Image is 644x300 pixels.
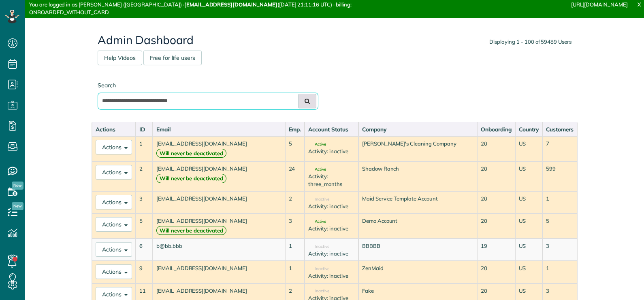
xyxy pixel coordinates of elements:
[477,213,515,239] td: 20
[96,140,132,154] button: Actions
[515,161,543,191] td: US
[308,148,354,155] div: Activity: inactive
[308,250,354,258] div: Activity: inactive
[542,261,577,283] td: 1
[308,203,354,210] div: Activity: inactive
[153,136,285,161] td: [EMAIL_ADDRESS][DOMAIN_NAME]
[285,261,305,283] td: 1
[12,202,23,210] span: New
[139,125,149,133] div: ID
[308,267,329,271] span: Inactive
[542,191,577,213] td: 1
[96,195,132,209] button: Actions
[358,161,477,191] td: Shadow Ranch
[358,213,477,239] td: Demo Account
[156,174,226,183] strong: Will never be deactivated
[285,239,305,261] td: 1
[358,136,477,161] td: [PERSON_NAME]'s Cleaning Company
[358,261,477,283] td: ZenMaid
[96,125,132,133] div: Actions
[289,125,301,133] div: Emp.
[98,51,142,65] a: Help Videos
[153,161,285,191] td: [EMAIL_ADDRESS][DOMAIN_NAME]
[136,161,153,191] td: 2
[285,213,305,239] td: 3
[362,125,473,133] div: Company
[308,245,329,249] span: Inactive
[308,225,354,232] div: Activity: inactive
[153,261,285,283] td: [EMAIL_ADDRESS][DOMAIN_NAME]
[515,136,543,161] td: US
[308,125,354,133] div: Account Status
[542,136,577,161] td: 7
[96,242,132,257] button: Actions
[515,261,543,283] td: US
[571,1,628,8] a: [URL][DOMAIN_NAME]
[477,239,515,261] td: 19
[285,136,305,161] td: 5
[308,173,354,188] div: Activity: three_months
[477,161,515,191] td: 20
[515,239,543,261] td: US
[477,261,515,283] td: 20
[308,167,326,171] span: Active
[358,191,477,213] td: Maid Service Template Account
[136,191,153,213] td: 3
[98,34,571,46] h2: Admin Dashboard
[156,149,226,158] strong: Will never be deactivated
[308,142,326,146] span: Active
[136,239,153,261] td: 6
[156,125,281,133] div: Email
[308,289,329,293] span: Inactive
[542,161,577,191] td: 599
[136,136,153,161] td: 1
[98,81,318,89] label: Search
[156,226,226,235] strong: Will never be deactivated
[153,239,285,261] td: b@bb.bbb
[489,38,571,46] div: Displaying 1 - 100 of 59489 Users
[477,136,515,161] td: 20
[136,213,153,239] td: 5
[515,191,543,213] td: US
[136,261,153,283] td: 9
[184,1,277,8] strong: [EMAIL_ADDRESS][DOMAIN_NAME]
[477,191,515,213] td: 20
[358,239,477,261] td: BBBBB
[308,197,329,201] span: Inactive
[308,272,354,280] div: Activity: inactive
[96,217,132,232] button: Actions
[96,264,132,279] button: Actions
[481,125,512,133] div: Onboarding
[153,191,285,213] td: [EMAIL_ADDRESS][DOMAIN_NAME]
[308,220,326,224] span: Active
[285,191,305,213] td: 2
[96,165,132,180] button: Actions
[143,51,202,65] a: Free for life users
[515,213,543,239] td: US
[542,239,577,261] td: 3
[546,125,574,133] div: Customers
[519,125,539,133] div: Country
[153,213,285,239] td: [EMAIL_ADDRESS][DOMAIN_NAME]
[285,161,305,191] td: 24
[542,213,577,239] td: 5
[12,182,23,190] span: New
